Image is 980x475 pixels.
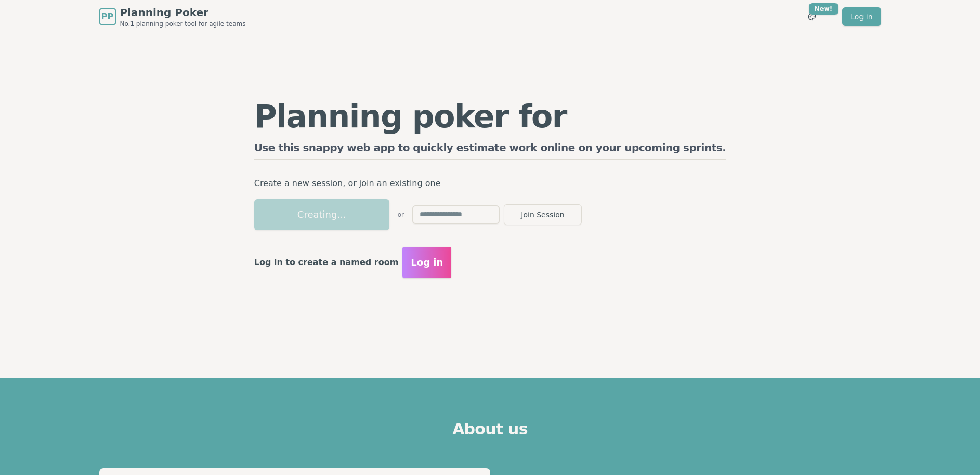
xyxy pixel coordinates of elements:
p: Create a new session, or join an existing one [254,176,726,191]
button: New! [803,7,821,26]
span: No.1 planning poker tool for agile teams [120,20,246,28]
span: Planning Poker [120,5,246,20]
p: Log in to create a named room [254,255,399,270]
span: or [398,210,404,219]
button: Log in [402,247,451,278]
a: PPPlanning PokerNo.1 planning poker tool for agile teams [99,5,246,28]
h1: Planning poker for [254,101,726,132]
h2: Use this snappy web app to quickly estimate work online on your upcoming sprints. [254,140,726,160]
h2: About us [99,420,881,443]
div: New! [809,3,839,15]
a: Log in [842,7,881,26]
span: Log in [411,255,443,270]
button: Join Session [504,204,582,225]
span: PP [101,10,113,23]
